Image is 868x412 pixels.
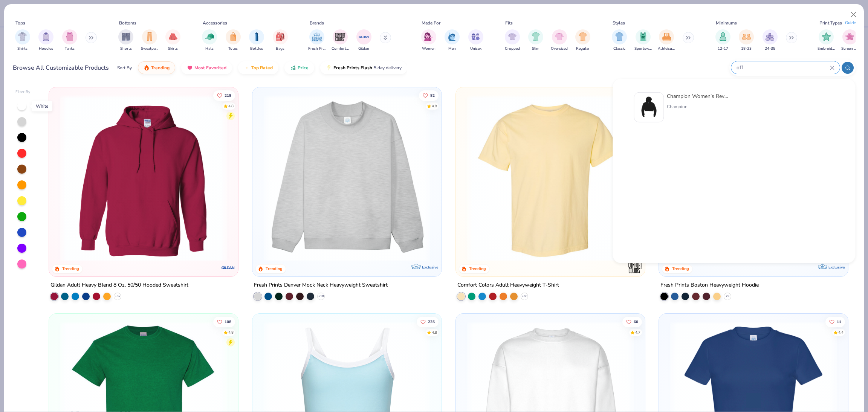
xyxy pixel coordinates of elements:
span: + 9 [726,294,729,299]
button: filter button [612,29,627,52]
span: Fresh Prints [308,46,325,52]
div: filter for Totes [226,29,241,52]
span: 24-35 [765,46,775,52]
img: Totes Image [229,32,237,41]
div: filter for 12-17 [715,29,730,52]
span: Tanks [65,46,75,52]
button: filter button [505,29,520,52]
div: Fresh Prints Boston Heavyweight Hoodie [660,281,759,290]
img: Bags Image [276,32,284,41]
img: Fresh Prints Image [311,31,322,43]
button: filter button [551,29,568,52]
span: 18-23 [741,46,752,52]
img: Unisex Image [471,32,480,41]
button: Top Rated [238,61,278,74]
div: filter for Hoodies [38,29,53,52]
span: Bags [276,46,284,52]
button: filter button [226,29,241,52]
img: a90f7c54-8796-4cb2-9d6e-4e9644cfe0fe [434,95,608,261]
span: 235 [428,320,435,323]
div: filter for Skirts [165,29,180,52]
button: filter button [308,29,325,52]
img: Men Image [448,32,456,41]
div: filter for Fresh Prints [308,29,325,52]
button: filter button [634,29,652,52]
button: Like [622,316,642,327]
button: filter button [763,29,778,52]
div: filter for Embroidery [818,29,835,52]
div: filter for Regular [575,29,590,52]
div: Minimums [716,20,737,26]
button: filter button [332,29,349,52]
div: 4.8 [228,330,234,335]
button: Like [419,90,439,101]
button: filter button [715,29,730,52]
div: Filter By [15,89,31,95]
div: 4.8 [432,330,437,335]
img: Athleisure Image [662,32,671,41]
button: filter button [15,29,30,52]
span: Totes [228,46,238,52]
button: filter button [38,29,53,52]
span: Exclusive [828,265,845,270]
img: Shirts Image [18,32,27,41]
button: Like [417,316,439,327]
div: filter for Cropped [505,29,520,52]
span: Exclusive [422,265,438,270]
div: filter for Men [445,29,460,52]
span: Sweatpants [141,46,158,52]
div: 4.4 [839,330,844,335]
span: 60 [634,320,638,323]
div: filter for Unisex [468,29,483,52]
span: Slim [532,46,539,52]
img: Oversized Image [555,32,564,41]
div: Sort By [117,64,132,71]
div: filter for Shorts [118,29,133,52]
span: Oversized [551,46,568,52]
button: Trending [138,61,175,74]
span: Athleisure [658,46,675,52]
img: Women Image [424,32,433,41]
span: Unisex [470,46,481,52]
div: Tops [15,20,25,26]
img: Slim Image [532,32,540,41]
button: Like [826,316,845,327]
img: Comfort Colors Image [335,31,346,43]
div: filter for Women [421,29,436,52]
img: Hats Image [205,32,214,41]
button: filter button [575,29,590,52]
span: 12-17 [718,46,728,52]
img: 12-17 Image [719,32,727,41]
button: filter button [468,29,483,52]
span: Shirts [17,46,28,52]
span: 82 [430,93,435,97]
div: Styles [613,20,625,26]
div: filter for 24-35 [763,29,778,52]
span: Women [422,46,436,52]
span: Bottles [250,46,263,52]
div: filter for Hats [202,29,217,52]
button: Price [284,61,314,74]
div: Print Types [819,20,842,26]
div: filter for Oversized [551,29,568,52]
span: + 37 [115,294,121,299]
img: 456f8520-8acb-45b8-9644-18921e4c06ae [637,96,660,119]
span: 11 [837,320,842,323]
div: Made For [422,20,440,26]
span: Top Rated [251,65,273,71]
img: Classic Image [615,32,624,41]
div: filter for Shirts [15,29,30,52]
div: filter for Sportswear [634,29,652,52]
img: Hoodies Image [42,32,50,41]
span: Trending [151,65,170,71]
div: 4.8 [432,103,437,109]
span: Most Favorited [194,65,226,71]
div: filter for Tanks [62,29,77,52]
button: filter button [165,29,180,52]
div: Brands [310,20,324,26]
div: filter for Classic [612,29,627,52]
span: Hats [205,46,214,52]
button: filter button [202,29,217,52]
div: Comfort Colors Adult Heavyweight T-Shirt [457,281,559,290]
img: Gildan Image [358,31,370,43]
